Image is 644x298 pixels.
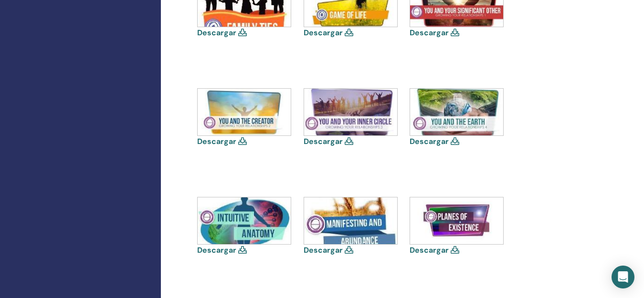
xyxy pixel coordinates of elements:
[410,89,503,135] img: growing-your-relationship-4-you-and-the-earth.jpg
[410,197,503,244] img: planes.jpg
[410,245,449,255] a: Descargar
[410,28,449,38] a: Descargar
[197,28,236,38] a: Descargar
[612,266,634,288] div: Open Intercom Messenger
[198,197,291,244] img: intuitive-anatomy.jpg
[304,197,397,244] img: manifesting.jpg
[304,245,343,255] a: Descargar
[197,136,236,146] a: Descargar
[304,136,343,146] a: Descargar
[410,136,449,146] a: Descargar
[304,89,397,135] img: growing-your-relationship-3-you-and-your-inner-circle.jpg
[198,89,291,135] img: growing-your-relationship-2-you-and-the-creator.jpg
[197,245,236,255] a: Descargar
[304,28,343,38] a: Descargar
